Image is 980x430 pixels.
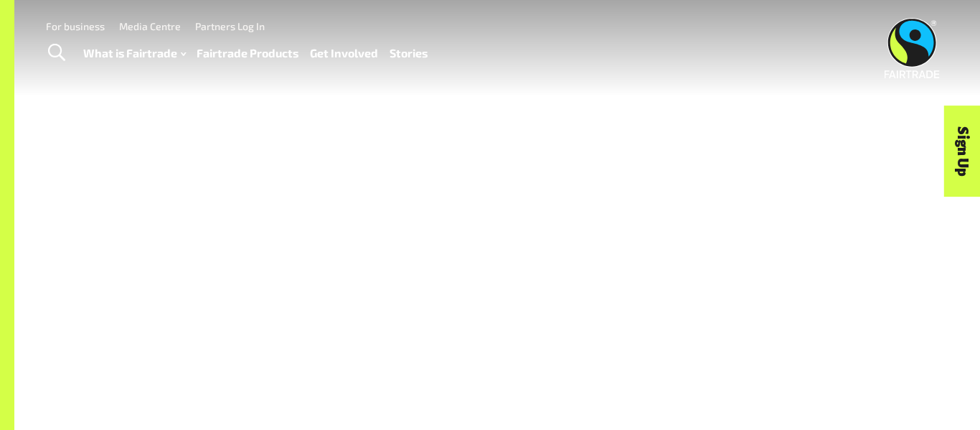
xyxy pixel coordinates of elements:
[197,43,298,64] a: Fairtrade Products
[310,43,378,64] a: Get Involved
[83,43,186,64] a: What is Fairtrade
[195,20,265,32] a: Partners Log In
[119,20,181,32] a: Media Centre
[46,20,105,32] a: For business
[390,43,428,64] a: Stories
[39,35,74,71] a: Toggle Search
[885,18,940,78] img: Fairtrade Australia New Zealand logo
